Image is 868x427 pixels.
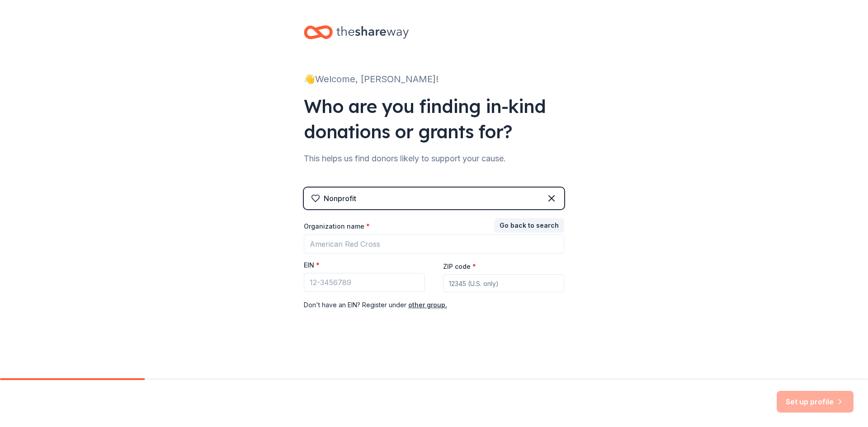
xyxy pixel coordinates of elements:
div: 👋 Welcome, [PERSON_NAME]! [304,72,564,86]
button: other group. [408,300,447,310]
div: Who are you finding in-kind donations or grants for? [304,94,564,144]
label: ZIP code [443,262,476,271]
label: Organization name [304,222,370,231]
button: Go back to search [494,218,564,233]
input: 12-3456789 [304,273,425,292]
div: This helps us find donors likely to support your cause. [304,151,564,166]
div: Don ' t have an EIN? Register under [304,300,564,310]
div: Nonprofit [324,193,356,204]
input: 12345 (U.S. only) [443,274,564,292]
input: American Red Cross [304,235,564,253]
label: EIN [304,261,320,270]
